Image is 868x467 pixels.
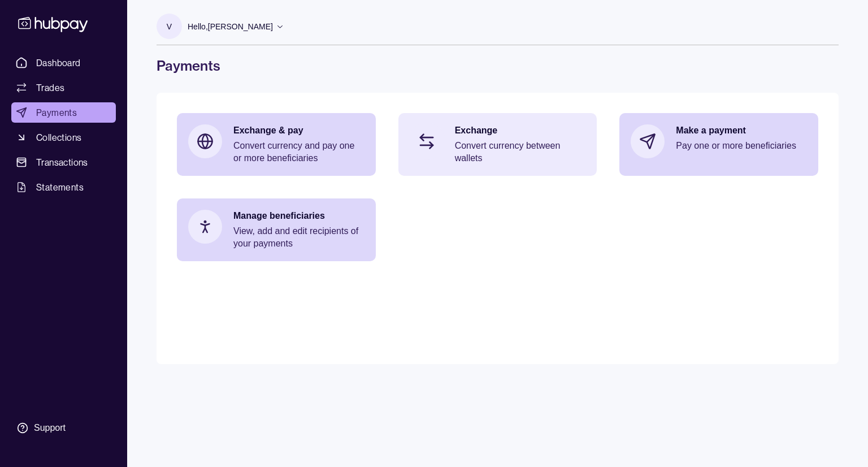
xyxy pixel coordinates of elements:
a: Collections [11,127,116,148]
p: Pay one or more beneficiaries [676,140,807,152]
span: Collections [36,131,81,144]
span: Trades [36,81,64,94]
span: Payments [36,106,77,119]
a: Statements [11,177,116,197]
a: ExchangeConvert currency between wallets [398,113,597,176]
p: Make a payment [676,124,807,137]
a: Trades [11,77,116,98]
a: Transactions [11,152,116,172]
a: Dashboard [11,53,116,73]
span: Transactions [36,155,88,169]
p: View, add and edit recipients of your payments [233,225,364,250]
p: Convert currency and pay one or more beneficiaries [233,140,364,165]
p: Convert currency between wallets [455,140,586,165]
p: Manage beneficiaries [233,210,364,222]
p: Hello, [PERSON_NAME] [188,20,273,33]
p: V [167,20,172,33]
a: Make a paymentPay one or more beneficiaries [619,113,818,170]
p: Exchange & pay [233,124,364,137]
h1: Payments [157,57,839,75]
p: Exchange [455,124,586,137]
a: Support [11,416,116,440]
span: Statements [36,180,84,194]
div: Support [34,422,66,434]
span: Dashboard [36,56,81,70]
a: Exchange & payConvert currency and pay one or more beneficiaries [177,113,376,176]
a: Manage beneficiariesView, add and edit recipients of your payments [177,198,376,261]
a: Payments [11,102,116,123]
